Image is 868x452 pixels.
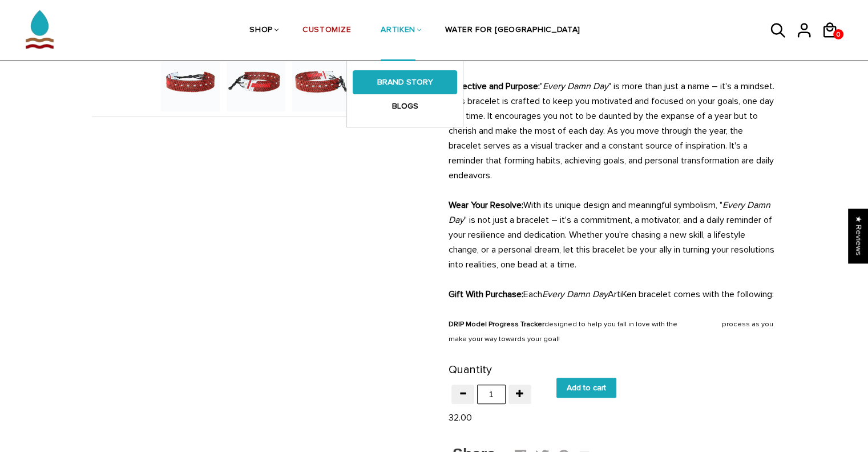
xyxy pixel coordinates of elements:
em: Every Damn Day [542,289,608,300]
span: 32.00 [449,412,472,423]
a: 0 [833,29,843,39]
p: With its unique design and meaningful symbolism, " " is not just a bracelet – it's a commitment, ... [449,198,777,272]
strong: Objective and Purpose: [449,81,540,92]
a: BRAND STORY [353,70,457,94]
input: Add to cart [556,378,616,398]
a: ARTIKEN [381,1,415,61]
a: WATER FOR [GEOGRAPHIC_DATA] [445,1,580,61]
a: CUSTOMIZE [302,1,351,61]
img: Every Damn Day [292,53,351,111]
span: 0 [833,27,843,42]
strong: Gift With Purchase: [449,289,523,300]
img: Every Damn Day [227,53,285,111]
a: SHOP [249,1,273,61]
strong: Wear Your Resolve: [449,199,523,211]
p: Each ArtiKen bracelet comes with the following: [449,287,777,302]
em: Every Damn Day [543,81,608,92]
p: " " is more than just a name – it's a mindset. This bracelet is crafted to keep you motivated and... [449,79,777,183]
strong: DRIP Model Progress Tracker [449,320,544,329]
div: Click to open Judge.me floating reviews tab [849,209,868,263]
em: Every Damn Day [449,199,770,226]
label: Quantity [449,361,492,379]
span: designed to help you fall in love with the process as you make your way towards your goal! [449,320,773,343]
img: Handmade Beaded ArtiKen Every Damn Day Maroon and White Bracelet [161,53,220,111]
a: BLOGS [353,94,457,118]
